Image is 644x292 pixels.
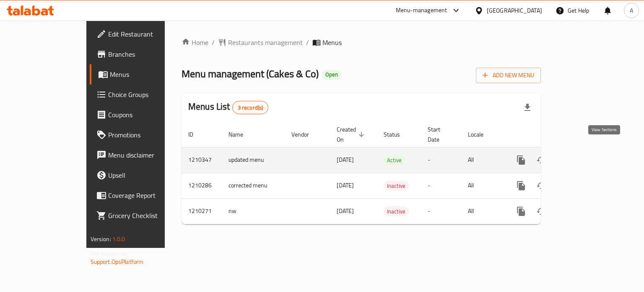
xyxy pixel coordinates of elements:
[108,29,187,39] span: Edit Restaurant
[483,70,534,81] span: Add New Menu
[461,173,504,198] td: All
[90,64,194,84] a: Menus
[337,180,354,191] span: [DATE]
[337,205,354,216] span: [DATE]
[182,37,541,47] nav: breadcrumb
[421,173,461,198] td: -
[531,150,551,170] button: Change Status
[468,129,494,139] span: Locale
[188,129,204,139] span: ID
[384,155,405,165] span: Active
[421,198,461,224] td: -
[182,37,208,47] a: Home
[218,37,303,47] a: Restaurants management
[90,84,194,105] a: Choice Groups
[108,130,187,140] span: Promotions
[337,124,367,145] span: Created On
[531,176,551,196] button: Change Status
[188,100,268,114] h2: Menus List
[461,147,504,173] td: All
[322,71,341,78] span: Open
[384,181,409,191] div: Inactive
[384,181,409,191] span: Inactive
[182,198,222,224] td: 1210271
[228,37,303,47] span: Restaurants management
[232,101,269,114] div: Total records count
[110,69,187,79] span: Menus
[428,124,451,145] span: Start Date
[90,185,194,205] a: Coverage Report
[517,97,538,118] div: Export file
[222,198,285,224] td: nw
[384,129,411,139] span: Status
[212,37,215,47] li: /
[182,122,598,224] table: enhanced table
[337,154,354,165] span: [DATE]
[222,173,285,198] td: corrected menu
[384,207,409,216] span: Inactive
[108,89,187,100] span: Choice Groups
[91,234,111,245] span: Version:
[511,201,531,221] button: more
[322,70,341,80] div: Open
[476,68,541,83] button: Add New Menu
[229,129,254,139] span: Name
[396,5,447,16] div: Menu-management
[90,165,194,185] a: Upsell
[90,24,194,44] a: Edit Restaurant
[421,147,461,173] td: -
[108,170,187,180] span: Upsell
[90,145,194,165] a: Menu disclaimer
[511,176,531,196] button: more
[90,125,194,145] a: Promotions
[306,37,309,47] li: /
[487,6,542,15] div: [GEOGRAPHIC_DATA]
[90,44,194,64] a: Branches
[108,49,187,59] span: Branches
[108,150,187,160] span: Menu disclaimer
[91,248,129,259] span: Get support on:
[108,190,187,200] span: Coverage Report
[108,210,187,221] span: Grocery Checklist
[182,147,222,173] td: 1210347
[531,201,551,221] button: Change Status
[291,129,320,139] span: Vendor
[511,150,531,170] button: more
[182,173,222,198] td: 1210286
[90,105,194,125] a: Coupons
[630,6,633,15] span: A
[461,198,504,224] td: All
[222,147,285,173] td: updated menu
[108,110,187,120] span: Coupons
[182,64,319,83] span: Menu management ( Cakes & Co )
[233,104,268,112] span: 3 record(s)
[322,37,342,47] span: Menus
[112,234,125,245] span: 1.0.0
[90,205,194,226] a: Grocery Checklist
[91,256,144,267] a: Support.OpsPlatform
[504,122,598,147] th: Actions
